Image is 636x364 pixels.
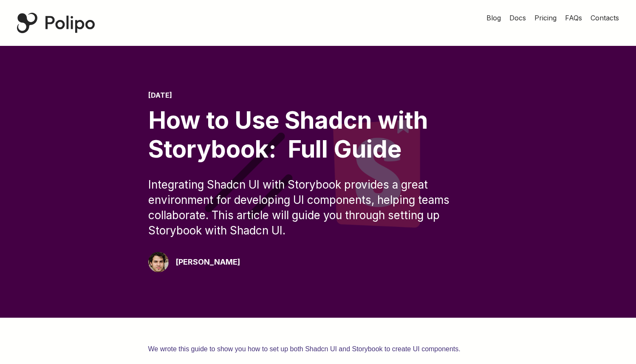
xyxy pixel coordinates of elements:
img: Giorgio Pari Polipo [148,252,169,272]
div: How to Use Shadcn with Storybook: Full Guide [148,106,488,163]
span: Pricing [534,14,557,22]
time: [DATE] [148,91,172,99]
span: FAQs [565,14,582,22]
a: Pricing [534,13,557,23]
span: Blog [486,14,501,22]
a: Blog [486,13,501,23]
p: We wrote this guide to show you how to set up both Shadcn UI and Storybook to create UI components. [148,343,488,355]
div: [PERSON_NAME] [175,256,240,268]
a: Contacts [591,13,619,23]
a: FAQs [565,13,582,23]
span: Contacts [591,14,619,22]
span: Docs [509,14,526,22]
div: Integrating Shadcn UI with Storybook provides a great environment for developing UI components, h... [148,177,488,238]
a: Docs [509,13,526,23]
